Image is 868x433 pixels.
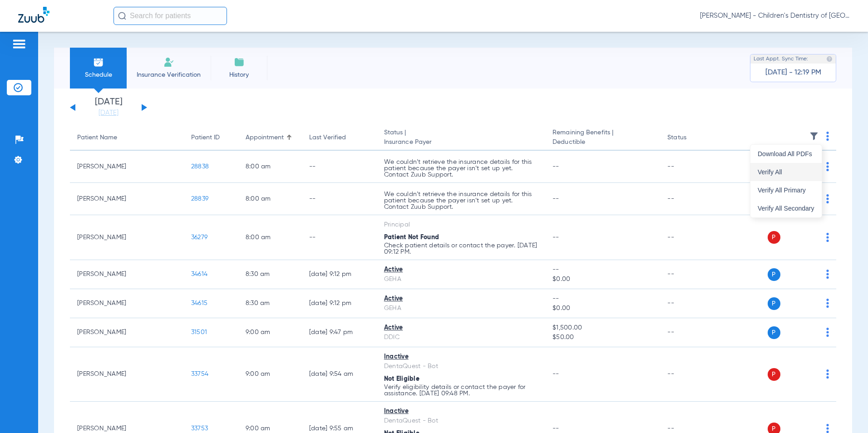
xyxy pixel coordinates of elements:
[823,389,868,433] iframe: Chat Widget
[758,169,814,175] span: Verify All
[758,205,814,212] span: Verify All Secondary
[758,187,814,193] span: Verify All Primary
[758,151,814,157] span: Download All PDFs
